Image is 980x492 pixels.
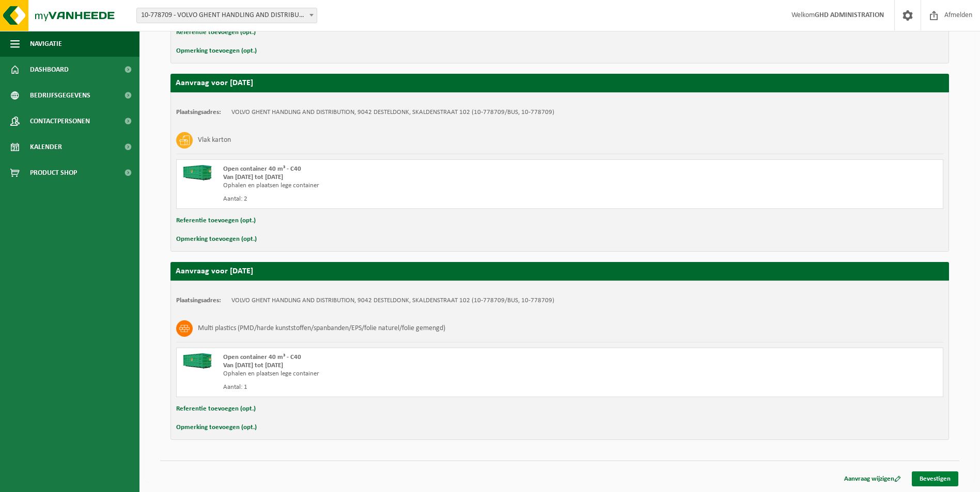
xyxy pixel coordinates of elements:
[815,11,884,19] strong: GHD ADMINISTRATION
[30,31,62,57] span: Navigatie
[176,421,257,434] button: Opmerking toevoegen (opt.)
[223,174,283,181] strong: Van [DATE] tot [DATE]
[223,182,601,190] div: Ophalen en plaatsen lege container
[223,370,601,378] div: Ophalen en plaatsen lege container
[136,8,317,23] span: 10-778709 - VOLVO GHENT HANDLING AND DISTRIBUTION - DESTELDONK
[176,79,253,87] strong: Aanvraag voor [DATE]
[176,109,221,116] strong: Plaatsingsadres:
[176,267,253,275] strong: Aanvraag voor [DATE]
[223,383,601,391] div: Aantal: 1
[176,233,257,246] button: Opmerking toevoegen (opt.)
[223,195,601,203] div: Aantal: 2
[137,8,317,23] span: 10-778709 - VOLVO GHENT HANDLING AND DISTRIBUTION - DESTELDONK
[912,471,958,486] a: Bevestigen
[30,134,62,160] span: Kalender
[176,26,256,39] button: Referentie toevoegen (opt.)
[223,362,283,369] strong: Van [DATE] tot [DATE]
[198,132,231,149] h3: Vlak karton
[231,108,554,117] td: VOLVO GHENT HANDLING AND DISTRIBUTION, 9042 DESTELDONK, SKALDENSTRAAT 102 (10-778709/BUS, 10-778709)
[198,320,445,337] h3: Multi plastics (PMD/harde kunststoffen/spanbanden/EPS/folie naturel/folie gemengd)
[30,57,69,83] span: Dashboard
[182,165,213,181] img: HK-XC-40-GN-00.png
[176,44,257,58] button: Opmerking toevoegen (opt.)
[223,354,301,360] span: Open container 40 m³ - C40
[30,160,77,186] span: Product Shop
[231,297,554,305] td: VOLVO GHENT HANDLING AND DISTRIBUTION, 9042 DESTELDONK, SKALDENSTRAAT 102 (10-778709/BUS, 10-778709)
[176,297,221,304] strong: Plaatsingsadres:
[30,108,90,134] span: Contactpersonen
[30,83,90,108] span: Bedrijfsgegevens
[176,402,256,416] button: Referentie toevoegen (opt.)
[176,214,256,227] button: Referentie toevoegen (opt.)
[223,166,301,172] span: Open container 40 m³ - C40
[836,471,909,486] a: Aanvraag wijzigen
[182,353,213,369] img: HK-XC-40-GN-00.png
